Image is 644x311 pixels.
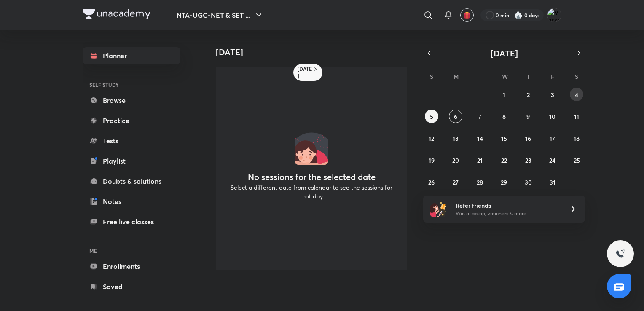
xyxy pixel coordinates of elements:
[525,134,531,142] abbr: October 16, 2025
[83,47,180,64] a: Planner
[551,72,554,80] abbr: Friday
[83,78,180,92] h6: SELF STUDY
[502,113,506,121] abbr: October 8, 2025
[453,178,459,186] abbr: October 27, 2025
[460,8,474,22] button: avatar
[83,244,180,258] h6: ME
[473,110,487,123] button: October 7, 2025
[473,153,487,167] button: October 21, 2025
[295,131,328,165] img: No events
[449,175,462,189] button: October 27, 2025
[547,8,561,22] img: Varsha V
[477,156,483,164] abbr: October 21, 2025
[521,131,535,145] button: October 16, 2025
[521,110,535,123] button: October 9, 2025
[521,175,535,189] button: October 30, 2025
[83,153,180,169] a: Playlist
[298,66,312,79] h6: [DATE]
[497,175,511,189] button: October 29, 2025
[425,175,438,189] button: October 26, 2025
[550,178,555,186] abbr: October 31, 2025
[430,72,433,80] abbr: Sunday
[452,156,459,164] abbr: October 20, 2025
[497,131,511,145] button: October 15, 2025
[570,110,583,123] button: October 11, 2025
[435,47,573,59] button: [DATE]
[615,249,625,259] img: ttu
[428,178,435,186] abbr: October 26, 2025
[546,153,559,167] button: October 24, 2025
[429,134,434,142] abbr: October 12, 2025
[551,91,554,99] abbr: October 3, 2025
[463,11,471,19] img: avatar
[501,156,507,164] abbr: October 22, 2025
[546,175,559,189] button: October 31, 2025
[83,278,180,295] a: Saved
[449,110,462,123] button: October 6, 2025
[527,91,530,99] abbr: October 2, 2025
[526,113,530,121] abbr: October 9, 2025
[501,178,507,186] abbr: October 29, 2025
[453,72,459,80] abbr: Monday
[473,175,487,189] button: October 28, 2025
[497,88,511,101] button: October 1, 2025
[216,47,414,57] h4: [DATE]
[549,113,555,121] abbr: October 10, 2025
[574,134,580,142] abbr: October 18, 2025
[550,134,555,142] abbr: October 17, 2025
[521,88,535,101] button: October 2, 2025
[514,11,523,19] img: streak
[453,134,459,142] abbr: October 13, 2025
[497,153,511,167] button: October 22, 2025
[549,156,555,164] abbr: October 24, 2025
[521,153,535,167] button: October 23, 2025
[575,91,578,99] abbr: October 4, 2025
[570,131,583,145] button: October 18, 2025
[546,110,559,123] button: October 10, 2025
[83,193,180,210] a: Notes
[497,110,511,123] button: October 8, 2025
[477,134,483,142] abbr: October 14, 2025
[546,88,559,101] button: October 3, 2025
[449,131,462,145] button: October 13, 2025
[430,113,433,121] abbr: October 5, 2025
[83,258,180,275] a: Enrollments
[525,156,531,164] abbr: October 23, 2025
[83,112,180,129] a: Practice
[526,72,530,80] abbr: Thursday
[502,72,508,80] abbr: Wednesday
[473,131,487,145] button: October 14, 2025
[172,7,269,24] button: NTA-UGC-NET & SET ...
[429,156,435,164] abbr: October 19, 2025
[546,131,559,145] button: October 17, 2025
[226,183,397,201] p: Select a different date from calendar to see the sessions for that day
[570,88,583,101] button: October 4, 2025
[575,72,578,80] abbr: Saturday
[83,173,180,190] a: Doubts & solutions
[83,213,180,230] a: Free live classes
[449,153,462,167] button: October 20, 2025
[491,48,518,59] span: [DATE]
[503,91,505,99] abbr: October 1, 2025
[574,113,579,121] abbr: October 11, 2025
[425,131,438,145] button: October 12, 2025
[83,132,180,149] a: Tests
[425,110,438,123] button: October 5, 2025
[477,178,483,186] abbr: October 28, 2025
[430,201,447,217] img: referral
[83,9,150,21] a: Company Logo
[570,153,583,167] button: October 25, 2025
[248,172,376,182] h4: No sessions for the selected date
[478,72,482,80] abbr: Tuesday
[478,113,481,121] abbr: October 7, 2025
[425,153,438,167] button: October 19, 2025
[501,134,507,142] abbr: October 15, 2025
[83,92,180,109] a: Browse
[456,201,559,210] h6: Refer friends
[83,9,150,19] img: Company Logo
[456,210,559,217] p: Win a laptop, vouchers & more
[574,156,580,164] abbr: October 25, 2025
[525,178,532,186] abbr: October 30, 2025
[454,113,457,121] abbr: October 6, 2025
